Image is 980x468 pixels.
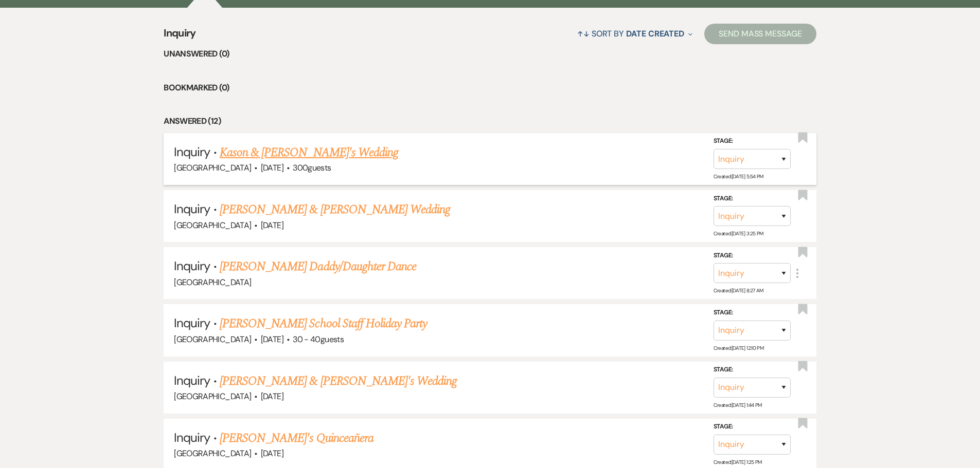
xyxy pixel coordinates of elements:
span: 30 - 40 guests [293,334,344,345]
label: Stage: [714,307,791,319]
label: Stage: [714,421,791,433]
span: Created: [DATE] 3:25 PM [714,230,763,237]
button: Send Mass Message [704,24,816,44]
span: [GEOGRAPHIC_DATA] [174,277,251,288]
label: Stage: [714,136,791,147]
a: [PERSON_NAME] Daddy/Daughter Dance [220,257,416,276]
span: ↑↓ [577,28,590,39]
span: 300 guests [293,162,331,173]
a: [PERSON_NAME] & [PERSON_NAME]'s Wedding [220,372,457,390]
span: Created: [DATE] 5:54 PM [714,173,763,180]
a: Kason & [PERSON_NAME]'s Wedding [220,143,398,162]
span: [GEOGRAPHIC_DATA] [174,391,251,402]
span: Inquiry [174,315,210,331]
span: Inquiry [174,144,210,160]
span: Inquiry [164,25,196,47]
li: Answered (12) [164,115,816,128]
span: Created: [DATE] 1:44 PM [714,402,762,408]
label: Stage: [714,364,791,376]
button: Sort By Date Created [573,20,697,47]
span: Date Created [626,28,684,39]
span: [GEOGRAPHIC_DATA] [174,162,251,173]
span: Inquiry [174,201,210,217]
label: Stage: [714,250,791,261]
a: [PERSON_NAME] & [PERSON_NAME] Wedding [220,200,450,219]
span: Created: [DATE] 8:27 AM [714,287,763,294]
label: Stage: [714,193,791,204]
li: Unanswered (0) [164,47,816,61]
span: Inquiry [174,372,210,388]
span: [GEOGRAPHIC_DATA] [174,220,251,231]
span: [DATE] [261,448,283,459]
span: [GEOGRAPHIC_DATA] [174,334,251,345]
a: [PERSON_NAME]'s Quinceañera [220,429,373,447]
span: [DATE] [261,162,283,173]
span: [DATE] [261,220,283,231]
span: [GEOGRAPHIC_DATA] [174,448,251,459]
a: [PERSON_NAME] School Staff Holiday Party [220,314,427,333]
span: Inquiry [174,429,210,445]
span: Created: [DATE] 1:25 PM [714,459,762,465]
li: Bookmarked (0) [164,81,816,95]
span: Created: [DATE] 12:10 PM [714,345,763,351]
span: [DATE] [261,334,283,345]
span: [DATE] [261,391,283,402]
span: Inquiry [174,258,210,274]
